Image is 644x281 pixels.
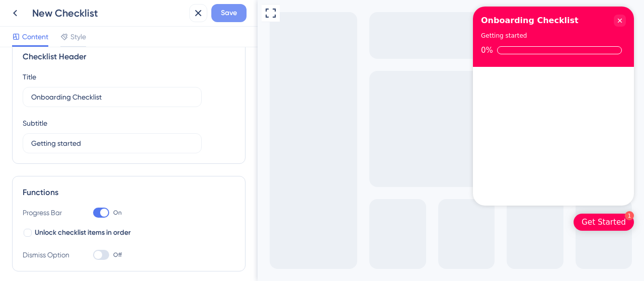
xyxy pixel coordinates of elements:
[223,31,269,41] div: Getting started
[23,117,47,129] div: Subtitle
[356,15,368,27] div: Close Checklist
[23,186,235,199] div: Functions
[35,227,131,239] span: Unlock checklist items in order
[223,46,235,55] div: 0%
[215,7,376,206] div: Checklist Container
[22,31,48,43] span: Content
[32,6,185,20] div: New Checklist
[113,251,122,259] span: Off
[31,91,193,103] input: Header 1
[23,51,235,63] div: Checklist Header
[211,4,247,22] button: Save
[70,31,86,43] span: Style
[367,211,376,220] div: 1
[113,209,122,217] span: On
[31,138,193,149] input: Header 2
[23,207,73,219] div: Progress Bar
[23,71,36,83] div: Title
[324,217,368,227] div: Get Started
[23,249,73,261] div: Dismiss Option
[223,46,368,55] div: Checklist progress: 0%
[316,214,376,231] div: Open Get Started checklist, remaining modules: 1
[223,15,321,27] div: Onboarding Checklist
[221,7,237,19] span: Save
[215,67,376,207] div: Checklist items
